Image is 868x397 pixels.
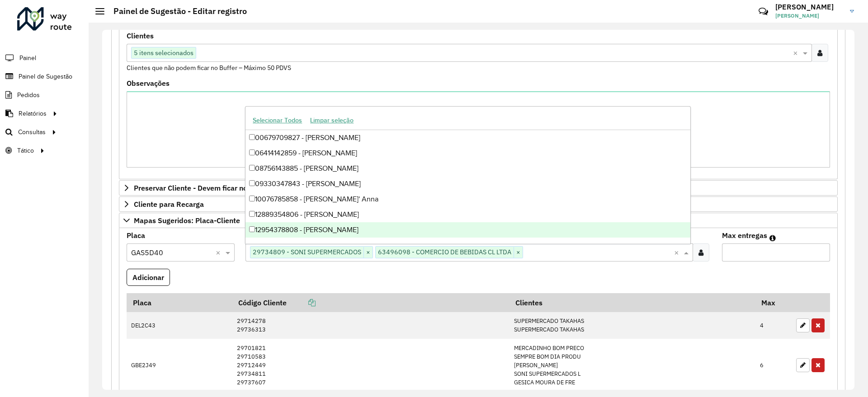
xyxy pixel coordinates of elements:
td: GBE2J49 [127,339,232,392]
h3: [PERSON_NAME] [775,3,843,11]
span: Clear all [216,247,223,258]
div: Priorizar Cliente - Não podem ficar no buffer [119,28,838,179]
button: Selecionar Todos [249,113,306,127]
a: Preservar Cliente - Devem ficar no buffer, não roteirizar [119,180,838,196]
a: Mapas Sugeridos: Placa-Cliente [119,213,838,228]
td: 29714278 29736313 [232,312,509,339]
td: DEL2C43 [127,312,232,339]
span: × [363,247,373,258]
span: 5 itens selecionados [132,47,196,58]
div: 00679709827 - [PERSON_NAME] [245,130,690,145]
td: MERCADINHO BOM PRECO SEMPRE BOM DIA PRODU [PERSON_NAME] SONI SUPERMERCADOS L GESICA MOURA DE FRE [509,339,755,392]
small: Clientes que não podem ficar no Buffer – Máximo 50 PDVS [127,64,291,72]
td: 29701821 29710583 29712449 29734811 29737607 [232,339,509,392]
span: Cliente para Recarga [134,201,204,208]
span: Consultas [18,127,46,137]
label: Observações [127,78,170,89]
span: [PERSON_NAME] [775,12,843,20]
th: Clientes [509,293,755,312]
div: 10076785858 - [PERSON_NAME]' Anna [245,191,690,207]
div: 09330347843 - [PERSON_NAME] [245,176,690,191]
a: Contato Rápido [754,2,773,21]
button: Limpar seleção [306,113,358,127]
a: Copiar [287,298,316,307]
span: 29734809 - SONI SUPERMERCADOS [250,247,363,257]
span: Mapas Sugeridos: Placa-Cliente [134,217,240,224]
span: Tático [17,146,34,155]
td: 4 [755,312,792,339]
a: Cliente para Recarga [119,196,838,212]
span: Pedidos [17,90,40,100]
span: Relatórios [19,109,47,118]
td: SUPERMERCADO TAKAHAS SUPERMERCADO TAKAHAS [509,312,755,339]
h2: Painel de Sugestão - Editar registro [104,6,247,16]
label: Max entregas [722,230,767,241]
label: Clientes [127,30,154,41]
span: × [514,247,523,258]
th: Max [755,293,792,312]
div: 12954378808 - [PERSON_NAME] [245,222,690,238]
div: 08756143885 - [PERSON_NAME] [245,161,690,176]
em: Máximo de clientes que serão colocados na mesma rota com os clientes informados [769,234,776,242]
span: Clear all [793,47,801,58]
div: 13425950843 - [PERSON_NAME] [245,238,690,253]
span: Clear all [674,247,682,258]
ng-dropdown-panel: Options list [245,106,690,244]
th: Placa [127,293,232,312]
th: Código Cliente [232,293,509,312]
div: 12889354806 - [PERSON_NAME] [245,207,690,222]
span: 63496098 - COMERCIO DE BEBIDAS CL LTDA [376,247,514,257]
div: 06414142859 - [PERSON_NAME] [245,145,690,161]
label: Placa [127,230,145,241]
button: Adicionar [127,269,170,286]
span: Painel de Sugestão [19,72,72,81]
span: Preservar Cliente - Devem ficar no buffer, não roteirizar [134,184,318,191]
td: 6 [755,339,792,392]
span: Painel [19,53,36,63]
